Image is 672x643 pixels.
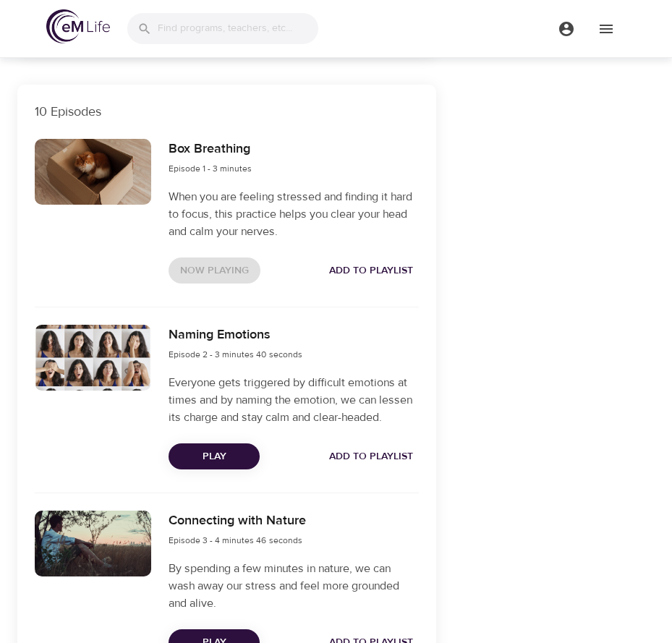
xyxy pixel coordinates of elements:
span: Add to Playlist [329,262,413,280]
p: When you are feeling stressed and finding it hard to focus, this practice helps you clear your he... [169,188,419,240]
h6: Naming Emotions [169,325,302,346]
button: menu [586,9,626,48]
span: Play [180,448,248,466]
h6: Connecting with Nature [169,511,306,532]
span: Episode 3 - 4 minutes 46 seconds [169,535,302,546]
button: Add to Playlist [323,443,419,470]
button: Add to Playlist [323,257,419,284]
button: Play [169,443,260,470]
p: By spending a few minutes in nature, we can wash away our stress and feel more grounded and alive. [169,560,419,612]
span: Episode 2 - 3 minutes 40 seconds [169,349,302,360]
button: menu [546,9,586,48]
span: Episode 1 - 3 minutes [169,163,252,174]
h6: Box Breathing [169,139,252,160]
img: logo [46,9,110,43]
span: Add to Playlist [329,448,413,466]
input: Find programs, teachers, etc... [158,13,318,44]
p: Everyone gets triggered by difficult emotions at times and by naming the emotion, we can lessen i... [169,374,419,426]
p: 10 Episodes [35,102,419,122]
